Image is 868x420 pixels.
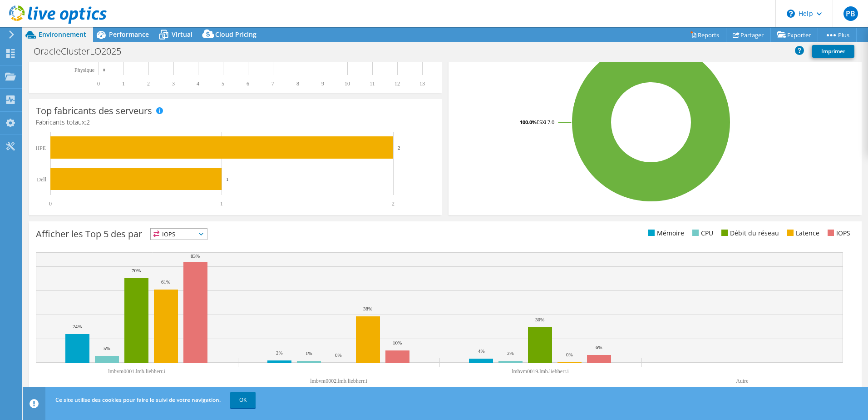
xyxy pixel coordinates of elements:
[276,350,283,355] text: 2%
[151,229,207,240] span: IOPS
[419,80,425,87] text: 13
[726,28,771,42] a: Partager
[230,392,256,408] a: OK
[395,80,400,87] text: 12
[197,80,199,87] text: 4
[512,368,569,375] text: lmbvm0019.lmb.liebherr.i
[104,345,110,351] text: 5%
[566,352,573,357] text: 0%
[49,200,52,207] text: 0
[172,80,175,87] text: 3
[103,68,105,72] text: 0
[785,228,819,238] li: Latence
[86,118,90,126] span: 2
[363,306,372,311] text: 38%
[132,268,141,273] text: 70%
[646,228,684,238] li: Mémoire
[271,80,274,87] text: 7
[35,145,46,151] text: HPE
[345,80,350,87] text: 10
[226,176,229,182] text: 1
[147,80,150,87] text: 2
[122,80,125,87] text: 1
[392,200,395,207] text: 2
[321,80,324,87] text: 9
[596,345,602,350] text: 6%
[306,350,312,356] text: 1%
[247,80,249,87] text: 6
[520,119,537,125] tspan: 100.0%
[370,80,375,87] text: 11
[812,45,854,58] a: Imprimer
[97,80,100,87] text: 0
[825,228,850,238] li: IOPS
[37,176,46,183] text: Dell
[73,324,82,329] text: 24%
[478,348,485,354] text: 4%
[335,352,342,358] text: 0%
[215,30,256,39] span: Cloud Pricing
[296,80,299,87] text: 8
[36,106,152,116] h3: Top fabricants des serveurs
[39,30,86,39] span: Environnement
[36,117,435,127] h4: Fabricants totaux:
[220,200,223,207] text: 1
[787,10,795,18] svg: \n
[74,67,94,73] text: Physique
[770,28,818,42] a: Exporter
[736,378,748,384] text: Autre
[818,28,857,42] a: Plus
[222,80,224,87] text: 5
[108,368,165,375] text: lmbvm0001.lmb.liebherr.i
[393,340,402,345] text: 10%
[507,350,514,356] text: 2%
[683,28,726,42] a: Reports
[191,253,200,259] text: 83%
[537,119,554,125] tspan: ESXi 7.0
[535,317,544,322] text: 30%
[310,378,367,384] text: lmbvm0002.lmb.liebherr.i
[398,145,400,150] text: 2
[172,30,192,39] span: Virtual
[161,279,170,285] text: 61%
[843,6,858,21] span: PB
[690,228,713,238] li: CPU
[109,30,149,39] span: Performance
[719,228,779,238] li: Débit du réseau
[30,46,135,56] h1: OracleClusterLO2025
[55,396,221,404] span: Ce site utilise des cookies pour faire le suivi de votre navigation.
